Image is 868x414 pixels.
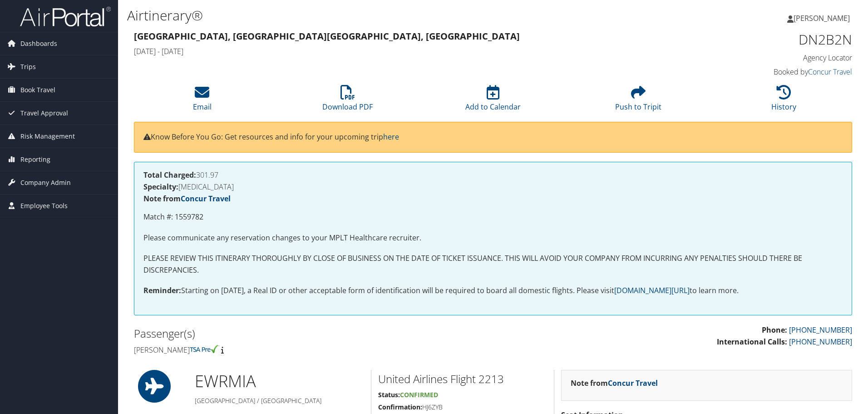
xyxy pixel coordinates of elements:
span: Company Admin [20,171,71,194]
h2: Passenger(s) [134,326,486,341]
h5: [GEOGRAPHIC_DATA] / [GEOGRAPHIC_DATA] [195,396,364,405]
h1: DN2B2N [683,30,852,49]
h1: Airtinerary® [127,6,615,25]
a: Email [193,90,212,112]
strong: Total Charged: [143,170,196,180]
a: Concur Travel [181,194,231,204]
strong: Note from [571,378,658,388]
h4: Booked by [683,67,852,77]
img: airportal-logo.png [20,6,111,27]
h2: United Airlines Flight 2213 [378,371,547,387]
a: Download PDF [322,90,373,112]
span: Risk Management [20,125,75,148]
a: Add to Calendar [465,90,521,112]
span: Trips [20,55,36,78]
strong: Reminder: [143,285,181,295]
strong: Confirmation: [378,403,422,411]
img: tsa-precheck.png [190,345,219,353]
h4: [PERSON_NAME] [134,345,486,355]
h4: [DATE] - [DATE] [134,46,669,56]
p: Starting on [DATE], a Real ID or other acceptable form of identification will be required to boar... [143,285,843,297]
strong: Specialty: [143,182,178,192]
a: [PERSON_NAME] [787,5,859,32]
a: Push to Tripit [615,90,661,112]
span: Dashboards [20,32,57,55]
a: [PHONE_NUMBER] [789,337,852,347]
p: PLEASE REVIEW THIS ITINERARY THOROUGHLY BY CLOSE OF BUSINESS ON THE DATE OF TICKET ISSUANCE. THIS... [143,253,843,276]
span: Reporting [20,148,50,171]
p: Match #: 1559782 [143,211,843,223]
span: Book Travel [20,79,55,101]
strong: Note from [143,194,231,204]
span: Employee Tools [20,195,68,217]
strong: [GEOGRAPHIC_DATA], [GEOGRAPHIC_DATA] [GEOGRAPHIC_DATA], [GEOGRAPHIC_DATA] [134,30,520,42]
p: Know Before You Go: Get resources and info for your upcoming trip [143,131,843,143]
strong: Phone: [762,325,787,335]
span: [PERSON_NAME] [794,13,850,23]
a: [PHONE_NUMBER] [789,325,852,335]
a: Concur Travel [808,67,852,77]
span: Travel Approval [20,102,68,125]
a: Concur Travel [608,378,658,388]
p: Please communicate any reservation changes to your MPLT Healthcare recruiter. [143,232,843,244]
strong: International Calls: [717,337,787,347]
a: [DOMAIN_NAME][URL] [614,285,690,295]
h4: 301.97 [143,171,843,179]
h1: EWR MIA [195,370,364,393]
a: History [771,90,796,112]
h4: [MEDICAL_DATA] [143,183,843,190]
a: here [383,132,399,142]
strong: Status: [378,390,400,399]
span: Confirmed [400,390,438,399]
h5: HJ6ZYB [378,403,547,412]
h4: Agency Locator [683,53,852,63]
